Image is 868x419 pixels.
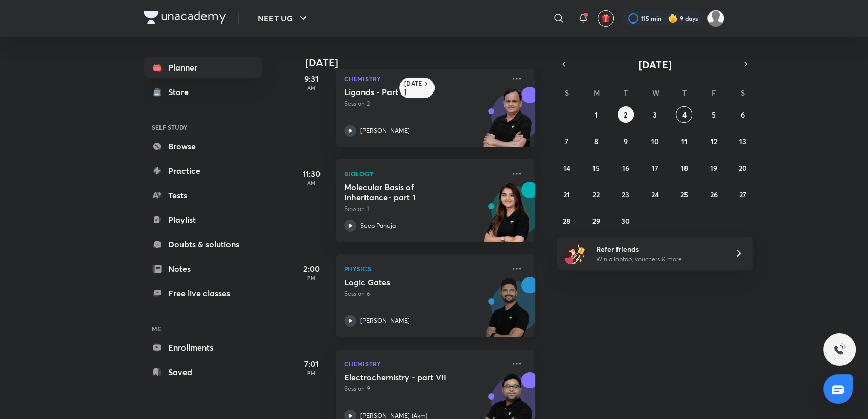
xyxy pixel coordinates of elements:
[291,168,332,180] h5: 11:30
[344,358,505,370] p: Chemistry
[592,190,600,199] abbr: September 22, 2025
[681,136,687,146] abbr: September 11, 2025
[622,163,629,173] abbr: September 16, 2025
[344,277,471,287] h5: Logic Gates
[668,13,678,24] img: streak
[144,11,226,24] img: Company Logo
[710,136,717,146] abbr: September 12, 2025
[291,180,332,186] p: AM
[144,136,262,156] a: Browse
[741,110,745,120] abbr: September 6, 2025
[344,99,505,108] p: Session 2
[624,110,627,120] abbr: September 2, 2025
[735,106,751,123] button: September 6, 2025
[598,10,614,27] button: avatar
[647,106,663,123] button: September 3, 2025
[144,283,262,304] a: Free live classes
[618,186,634,202] button: September 23, 2025
[559,159,575,176] button: September 14, 2025
[344,73,505,85] p: Chemistry
[479,182,535,252] img: unacademy
[344,204,505,214] p: Session 1
[735,159,751,176] button: September 20, 2025
[305,57,545,69] h4: [DATE]
[622,190,629,199] abbr: September 23, 2025
[705,186,722,202] button: September 26, 2025
[291,73,332,85] h5: 9:31
[588,213,604,229] button: September 29, 2025
[144,259,262,279] a: Notes
[360,221,396,230] p: Seep Pahuja
[680,190,688,199] abbr: September 25, 2025
[618,213,634,229] button: September 30, 2025
[710,163,717,173] abbr: September 19, 2025
[344,182,471,202] h5: Molecular Basis of Inheritance- part 1
[682,110,686,120] abbr: September 4, 2025
[588,133,604,149] button: September 8, 2025
[833,343,846,356] img: ttu
[595,110,598,120] abbr: September 1, 2025
[565,88,569,98] abbr: Sunday
[571,57,739,72] button: [DATE]
[651,163,658,173] abbr: September 17, 2025
[735,186,751,202] button: September 27, 2025
[682,88,686,98] abbr: Thursday
[741,88,745,98] abbr: Saturday
[680,163,688,173] abbr: September 18, 2025
[479,87,535,157] img: unacademy
[360,126,410,135] p: [PERSON_NAME]
[563,190,570,199] abbr: September 21, 2025
[712,110,716,120] abbr: September 5, 2025
[710,190,717,199] abbr: September 26, 2025
[559,186,575,202] button: September 21, 2025
[144,320,262,337] h6: ME
[144,82,262,102] a: Store
[559,133,575,149] button: September 7, 2025
[144,362,262,382] a: Saved
[144,185,262,205] a: Tests
[739,136,746,146] abbr: September 13, 2025
[404,80,422,96] h6: [DATE]
[563,216,570,226] abbr: September 28, 2025
[712,88,716,98] abbr: Friday
[651,190,658,199] abbr: September 24, 2025
[676,133,692,149] button: September 11, 2025
[596,254,722,264] p: Win a laptop, vouchers & more
[168,86,195,98] div: Store
[565,136,568,146] abbr: September 7, 2025
[588,186,604,202] button: September 22, 2025
[291,275,332,281] p: PM
[559,213,575,229] button: September 28, 2025
[705,133,722,149] button: September 12, 2025
[601,14,610,23] img: avatar
[624,136,628,146] abbr: September 9, 2025
[588,106,604,123] button: September 1, 2025
[344,372,471,382] h5: Electrochemistry - part VII
[676,159,692,176] button: September 18, 2025
[676,186,692,202] button: September 25, 2025
[291,263,332,275] h5: 2:00
[618,159,634,176] button: September 16, 2025
[705,159,722,176] button: September 19, 2025
[144,11,226,26] a: Company Logo
[594,136,598,146] abbr: September 8, 2025
[647,159,663,176] button: September 17, 2025
[647,133,663,149] button: September 10, 2025
[344,87,471,97] h5: Ligands - Part I
[344,263,505,275] p: Physics
[565,243,585,264] img: referral
[252,8,315,29] button: NEET UG
[705,106,722,123] button: September 5, 2025
[144,119,262,136] h6: SELF STUDY
[592,163,600,173] abbr: September 15, 2025
[479,277,535,347] img: unacademy
[653,110,657,120] abbr: September 3, 2025
[739,190,746,199] abbr: September 27, 2025
[735,133,751,149] button: September 13, 2025
[624,88,628,98] abbr: Tuesday
[344,168,505,180] p: Biology
[651,136,658,146] abbr: September 10, 2025
[618,133,634,149] button: September 9, 2025
[638,58,672,72] span: [DATE]
[291,358,332,370] h5: 7:01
